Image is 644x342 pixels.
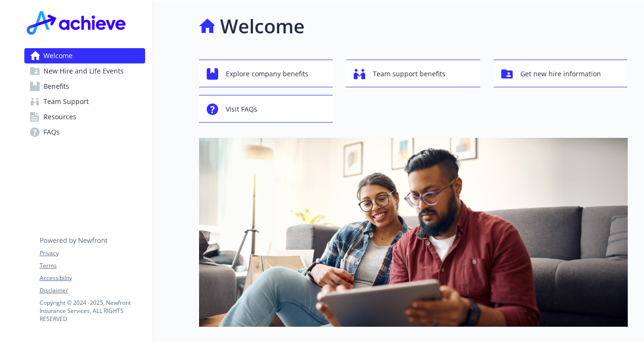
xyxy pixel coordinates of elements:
[40,286,145,295] a: Disclaimer
[40,299,145,323] p: Copyright © 2024 - 2025 , Newfront Insurance Services, ALL RIGHTS RESERVED
[40,261,145,270] a: Terms
[40,249,145,258] a: Privacy
[220,12,305,41] h1: Welcome
[40,274,145,282] a: Accessibility
[24,124,145,140] a: FAQs
[520,65,601,83] span: Get new hire information
[199,138,628,327] img: overview page banner
[226,65,308,83] span: Explore company benefits
[226,100,257,118] span: Visit FAQs
[43,48,73,63] span: Welcome
[43,94,89,109] span: Team Support
[346,60,480,87] button: Team support benefits
[24,63,145,79] a: New Hire and Life Events
[373,65,445,83] span: Team support benefits
[24,109,145,124] a: Resources
[494,60,628,87] button: Get new hire information
[24,79,145,94] a: Benefits
[43,109,76,124] span: Resources
[43,63,124,79] span: New Hire and Life Events
[43,79,69,94] span: Benefits
[199,60,333,87] button: Explore company benefits
[24,48,145,63] a: Welcome
[199,95,333,123] button: Visit FAQs
[43,124,60,140] span: FAQs
[24,94,145,109] a: Team Support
